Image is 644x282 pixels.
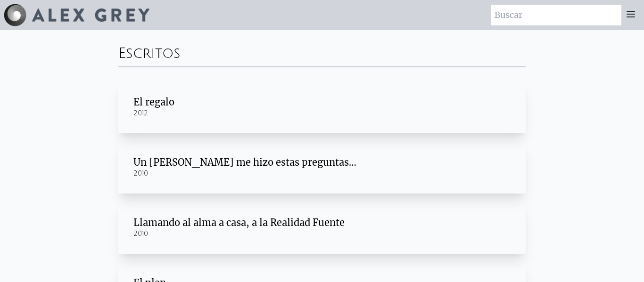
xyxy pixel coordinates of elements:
[133,230,148,237] font: 2010
[133,96,174,108] font: El regalo
[118,46,181,61] font: Escritos
[491,5,621,25] input: Buscar
[133,217,345,228] font: Llamando al alma a casa, a la Realidad Fuente
[118,81,526,133] a: El regalo 2012
[133,170,148,177] font: 2010
[118,201,526,254] a: Llamando al alma a casa, a la Realidad Fuente 2010
[118,141,526,193] a: Un [PERSON_NAME] me hizo estas preguntas… 2010
[133,110,148,117] font: 2012
[133,156,356,168] font: Un [PERSON_NAME] me hizo estas preguntas…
